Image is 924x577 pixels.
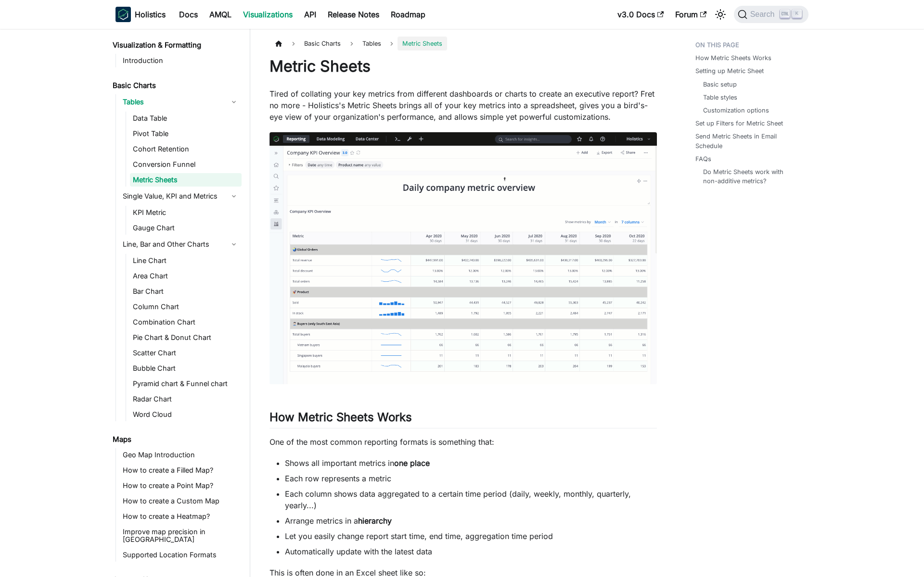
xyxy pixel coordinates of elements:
[703,93,737,102] a: Table styles
[130,158,242,171] a: Conversion Funnel
[106,29,250,577] nav: Docs sidebar
[120,494,242,508] a: How to create a Custom Map
[734,6,808,23] button: Search (Ctrl+K)
[130,346,242,360] a: Scatter Chart
[130,221,242,235] a: Gauge Chart
[285,488,657,511] li: Each column shows data aggregated to a certain time period (daily, weekly, monthly, quarterly, ye...
[269,436,657,448] p: One of the most common reporting formats is something that:
[269,37,288,50] a: Home page
[130,127,242,140] a: Pivot Table
[285,515,657,527] li: Arrange metrics in a
[695,119,783,128] a: Set up Filters for Metric Sheet
[285,530,657,542] li: Let you easily change report start time, end time, aggregation time period
[695,53,771,63] a: How Metric Sheets Works
[285,546,657,557] li: Automatically update with the latest data
[120,548,242,562] a: Supported Location Formats
[269,57,657,76] h1: Metric Sheets
[130,408,242,421] a: Word Cloud
[792,10,802,18] kbd: K
[358,516,392,526] strong: hierarchy
[130,285,242,298] a: Bar Chart
[204,7,237,22] a: AMQL
[612,7,669,22] a: v3.0 Docs
[135,9,166,20] b: Holistics
[299,37,346,50] span: Basic Charts
[120,237,242,252] a: Line, Bar and Other Charts
[322,7,385,22] a: Release Notes
[120,54,242,67] a: Introduction
[130,206,242,219] a: KPI Metric
[110,79,242,92] a: Basic Charts
[703,80,737,89] a: Basic setup
[173,7,204,22] a: Docs
[130,315,242,329] a: Combination Chart
[298,7,322,22] a: API
[130,254,242,267] a: Line Chart
[237,7,298,22] a: Visualizations
[703,106,769,115] a: Customization options
[285,457,657,469] li: Shows all important metrics in
[110,433,242,446] a: Maps
[130,377,242,390] a: Pyramid chart & Funnel chart
[385,7,431,22] a: Roadmap
[358,37,386,50] span: Tables
[269,410,657,428] h2: How Metric Sheets Works
[398,37,447,50] span: Metric Sheets
[747,10,781,19] span: Search
[130,392,242,406] a: Radar Chart
[120,479,242,492] a: How to create a Point Map?
[269,88,657,123] p: Tired of collating your key metrics from different dashboards or charts to create an executive re...
[695,66,764,75] a: Setting up Metric Sheet
[285,473,657,484] li: Each row represents a metric
[130,300,242,314] a: Column Chart
[120,94,242,110] a: Tables
[115,7,131,22] img: Holistics
[120,188,242,204] a: Single Value, KPI and Metrics
[120,510,242,523] a: How to create a Heatmap?
[120,464,242,477] a: How to create a Filled Map?
[703,167,799,186] a: Do Metric Sheets work with non-additive metrics?
[130,112,242,125] a: Data Table
[130,362,242,375] a: Bubble Chart
[695,154,711,163] a: FAQs
[130,173,242,187] a: Metric Sheets
[115,7,166,22] a: HolisticsHolistics
[713,7,728,22] button: Switch between dark and light mode (currently light mode)
[130,269,242,283] a: Area Chart
[669,7,712,22] a: Forum
[130,331,242,344] a: Pie Chart & Donut Chart
[394,458,430,468] strong: one place
[695,132,803,150] a: Send Metric Sheets in Email Schedule
[120,448,242,462] a: Geo Map Introduction
[269,37,657,50] nav: Breadcrumbs
[110,38,242,52] a: Visualization & Formatting
[130,142,242,156] a: Cohort Retention
[120,525,242,546] a: Improve map precision in [GEOGRAPHIC_DATA]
